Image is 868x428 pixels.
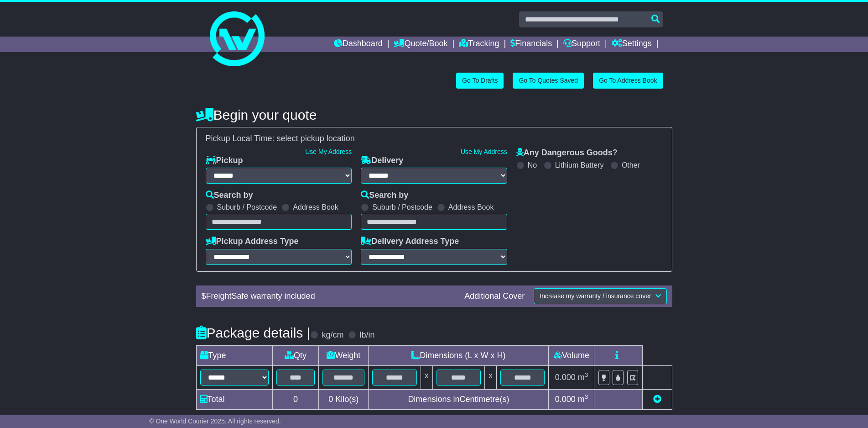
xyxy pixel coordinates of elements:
td: Dimensions in Centimetre(s) [369,389,549,409]
a: Dashboard [334,37,383,52]
td: Qty [272,345,319,365]
label: kg/cm [322,330,343,340]
h4: Package details | [196,325,311,340]
label: Delivery Address Type [361,237,459,247]
td: x [421,365,432,389]
a: Support [563,37,600,52]
td: Type [196,345,272,365]
label: Address Book [448,203,494,211]
button: Increase my warranty / insurance cover [534,288,666,304]
span: select pickup location [277,134,355,143]
a: Quote/Book [394,37,447,52]
div: Pickup Local Time: [201,134,667,144]
span: 0.000 [555,373,576,382]
a: Use My Address [461,148,507,155]
label: Pickup [206,156,243,166]
label: Other [622,161,640,169]
a: Settings [612,37,652,52]
td: Volume [549,345,594,365]
td: Weight [319,345,369,365]
label: Any Dangerous Goods? [516,148,618,158]
td: 0 [272,389,319,409]
span: Increase my warranty / insurance cover [540,292,651,300]
td: Dimensions (L x W x H) [369,345,549,365]
span: © One World Courier 2025. All rights reserved. [149,417,281,425]
h4: Begin your quote [196,107,672,122]
label: lb/in [359,330,374,340]
td: Total [196,389,272,409]
a: Tracking [459,37,499,52]
label: Suburb / Postcode [372,203,432,211]
sup: 3 [585,393,588,400]
a: Go To Quotes Saved [513,73,584,89]
span: m [578,373,588,382]
label: Search by [206,190,253,201]
a: Go To Address Book [593,73,663,89]
div: $ FreightSafe warranty included [197,291,460,301]
label: No [528,161,537,169]
div: Additional Cover [460,291,529,301]
a: Add new item [653,395,661,404]
span: 0 [328,395,333,404]
label: Search by [361,190,408,201]
label: Pickup Address Type [206,237,299,247]
label: Delivery [361,156,403,166]
a: Financials [510,37,552,52]
td: Kilo(s) [319,389,369,409]
label: Suburb / Postcode [217,203,277,211]
label: Lithium Battery [555,161,604,169]
span: m [578,395,588,404]
a: Go To Drafts [456,73,504,89]
sup: 3 [585,371,588,378]
a: Use My Address [305,148,352,155]
label: Address Book [293,203,338,211]
span: 0.000 [555,395,576,404]
td: x [485,365,497,389]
